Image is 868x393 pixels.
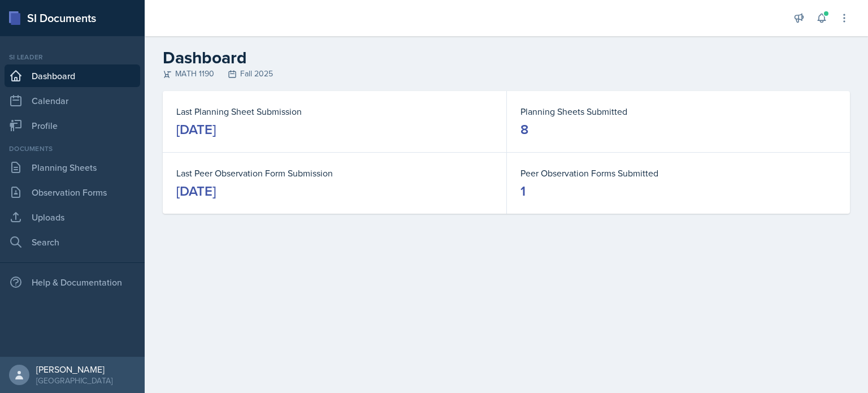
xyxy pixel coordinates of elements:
dt: Peer Observation Forms Submitted [520,166,836,180]
a: Planning Sheets [5,156,140,179]
div: [GEOGRAPHIC_DATA] [36,375,112,386]
a: Search [5,231,140,253]
a: Uploads [5,206,140,228]
a: Calendar [5,89,140,112]
div: 8 [520,120,528,139]
div: Documents [5,144,140,154]
a: Profile [5,114,140,137]
div: MATH 1190 Fall 2025 [163,68,850,80]
div: [DATE] [176,120,216,139]
dt: Last Planning Sheet Submission [176,105,493,118]
dt: Planning Sheets Submitted [520,105,836,118]
div: Help & Documentation [5,271,140,293]
a: Observation Forms [5,181,140,204]
div: Si leader [5,52,140,62]
div: [DATE] [176,182,216,200]
a: Dashboard [5,64,140,87]
div: 1 [520,182,526,200]
dt: Last Peer Observation Form Submission [176,166,493,180]
h2: Dashboard [163,47,850,68]
div: [PERSON_NAME] [36,364,112,375]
